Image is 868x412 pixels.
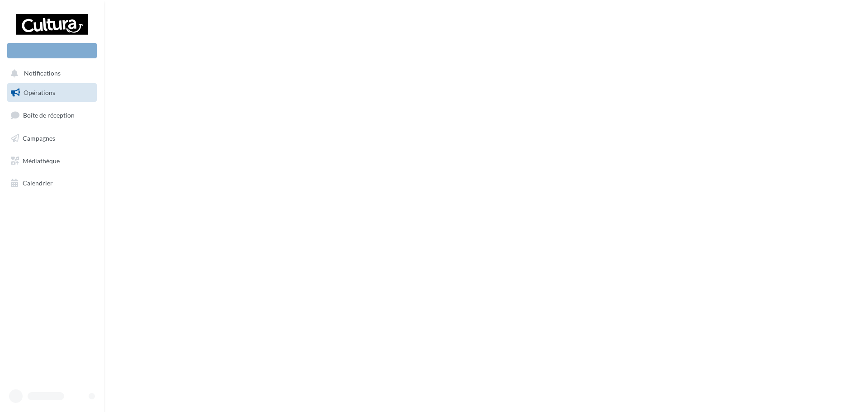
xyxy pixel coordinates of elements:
div: Nouvelle campagne [7,43,97,58]
span: Opérations [24,89,55,96]
a: Calendrier [5,174,99,193]
span: Campagnes [23,134,55,142]
a: Boîte de réception [5,105,99,125]
a: Médiathèque [5,152,99,170]
span: Médiathèque [23,156,60,164]
a: Campagnes [5,129,99,148]
span: Notifications [24,70,61,77]
a: Opérations [5,83,99,102]
span: Boîte de réception [23,111,75,119]
span: Calendrier [23,179,53,187]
